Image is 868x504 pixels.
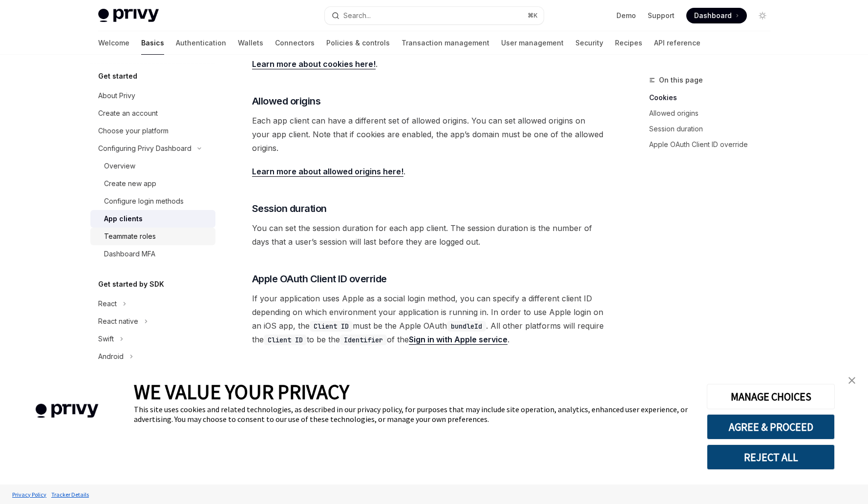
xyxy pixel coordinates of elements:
[343,10,371,21] div: Search...
[98,70,137,82] h5: Get started
[90,192,215,210] a: Configure login methods
[252,114,604,155] span: Each app client can have a different set of allowed origins. You can set allowed origins on your ...
[842,371,862,390] a: close banner
[252,221,604,249] span: You can set the session duration for each app client. The session duration is the number of days ...
[501,31,564,55] a: User management
[528,12,538,20] span: ⌘ K
[654,31,700,55] a: API reference
[447,321,486,332] code: bundleId
[707,384,835,409] button: MANAGE CHOICES
[252,272,387,286] span: Apple OAuth Client ID override
[134,404,692,424] div: This site uses cookies and related technologies, as described in our privacy policy, for purposes...
[10,486,49,503] a: Privacy Policy
[104,248,155,260] div: Dashboard MFA
[616,11,636,21] a: Demo
[325,7,544,24] button: Search...⌘K
[98,333,114,345] div: Swift
[90,245,215,263] a: Dashboard MFA
[252,57,604,71] span: .
[252,292,604,346] span: If your application uses Apple as a social login method, you can specify a different client ID de...
[104,231,156,242] div: Teammate roles
[98,351,124,362] div: Android
[310,321,353,332] code: Client ID
[98,125,169,137] div: Choose your platform
[98,278,164,290] h5: Get started by SDK
[104,195,184,207] div: Configure login methods
[49,486,91,503] a: Tracker Details
[649,137,778,152] a: Apple OAuth Client ID override
[98,9,159,22] img: light logo
[98,298,117,310] div: React
[98,31,129,55] a: Welcome
[649,90,778,105] a: Cookies
[90,122,215,140] a: Choose your platform
[90,210,215,228] a: App clients
[90,175,215,192] a: Create new app
[98,143,191,154] div: Configuring Privy Dashboard
[707,444,835,470] button: REJECT ALL
[264,335,307,345] code: Client ID
[90,157,215,175] a: Overview
[134,379,349,404] span: WE VALUE YOUR PRIVACY
[707,414,835,440] button: AGREE & PROCEED
[252,165,604,178] span: .
[252,94,321,108] span: Allowed origins
[252,202,327,215] span: Session duration
[252,167,403,177] a: Learn more about allowed origins here!
[648,11,675,21] a: Support
[90,105,215,122] a: Create an account
[615,31,642,55] a: Recipes
[98,90,135,102] div: About Privy
[275,31,315,55] a: Connectors
[90,228,215,245] a: Teammate roles
[409,335,508,345] a: Sign in with Apple service
[15,390,119,432] img: company logo
[326,31,390,55] a: Policies & controls
[104,213,143,225] div: App clients
[238,31,263,55] a: Wallets
[402,31,489,55] a: Transaction management
[340,335,387,345] code: Identifier
[649,105,778,121] a: Allowed origins
[104,160,135,172] div: Overview
[90,87,215,105] a: About Privy
[848,377,855,384] img: close banner
[649,121,778,137] a: Session duration
[98,107,158,119] div: Create an account
[575,31,603,55] a: Security
[686,8,747,23] a: Dashboard
[176,31,226,55] a: Authentication
[104,178,156,189] div: Create new app
[659,74,703,86] span: On this page
[98,315,138,327] div: React native
[141,31,164,55] a: Basics
[252,59,376,69] a: Learn more about cookies here!
[694,11,732,21] span: Dashboard
[755,8,770,23] button: Toggle dark mode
